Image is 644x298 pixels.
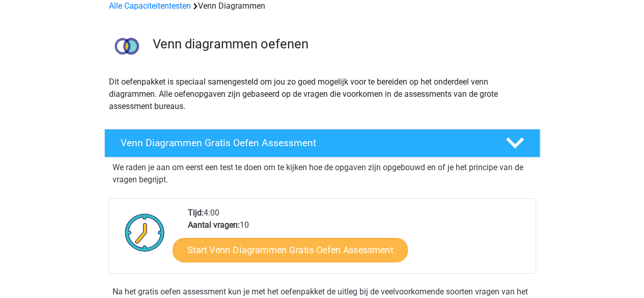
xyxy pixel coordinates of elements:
[105,24,148,68] img: venn diagrammen
[188,208,204,218] b: Tijd:
[173,238,408,262] a: Start Venn Diagrammen Gratis Oefen Assessment
[153,36,532,52] h3: Venn diagrammen oefenen
[100,129,544,157] a: Venn Diagrammen Gratis Oefen Assessment
[109,1,191,11] a: Alle Capaciteitentesten
[119,207,171,258] img: Klok
[188,220,240,230] b: Aantal vragen:
[109,76,536,113] p: Dit oefenpakket is speciaal samengesteld om jou zo goed mogelijk voor te bereiden op het onderdee...
[121,137,489,149] h4: Venn Diagrammen Gratis Oefen Assessment
[180,207,535,273] div: 4:00 10
[113,161,532,186] p: We raden je aan om eerst een test te doen om te kijken hoe de opgaven zijn opgebouwd en of je het...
